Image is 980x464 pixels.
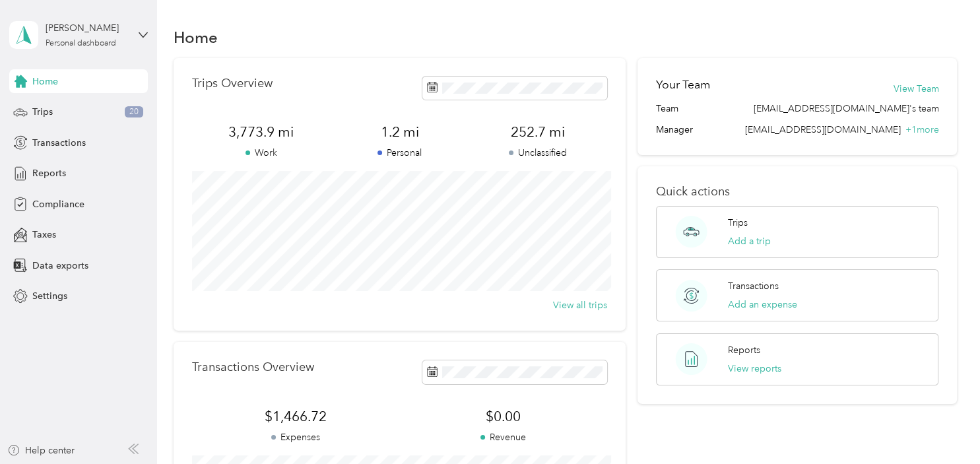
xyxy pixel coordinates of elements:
h1: Home [174,30,218,44]
div: [PERSON_NAME] [46,21,128,35]
button: Add a trip [728,234,771,248]
p: Quick actions [656,185,939,199]
iframe: Everlance-gr Chat Button Frame [906,390,980,464]
span: Home [32,75,58,88]
button: View reports [728,362,781,376]
p: Revenue [399,430,607,444]
p: Personal [331,146,469,160]
span: 3,773.9 mi [192,123,331,141]
span: Transactions [32,136,86,150]
p: Trips Overview [192,77,273,90]
p: Expenses [192,430,400,444]
button: Add an expense [728,298,797,312]
span: Taxes [32,228,56,242]
h2: Your Team [656,77,710,93]
span: Settings [32,289,67,303]
span: $1,466.72 [192,407,400,426]
span: Data exports [32,259,88,273]
span: Team [656,102,678,116]
span: Trips [32,105,53,119]
span: [EMAIL_ADDRESS][DOMAIN_NAME] [744,124,900,135]
span: Manager [656,123,693,137]
p: Work [192,146,331,160]
span: Compliance [32,197,84,211]
button: View Team [893,82,938,96]
span: + 1 more [905,124,938,135]
span: 20 [125,106,143,118]
span: 1.2 mi [331,123,469,141]
button: View all trips [553,298,607,312]
span: 252.7 mi [469,123,607,141]
button: Help center [7,444,75,457]
span: $0.00 [399,407,607,426]
p: Transactions Overview [192,360,314,374]
p: Trips [728,216,748,230]
p: Unclassified [469,146,607,160]
span: Reports [32,166,66,180]
p: Transactions [728,279,779,293]
p: Reports [728,343,760,357]
span: [EMAIL_ADDRESS][DOMAIN_NAME]'s team [753,102,938,116]
div: Personal dashboard [46,40,116,48]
